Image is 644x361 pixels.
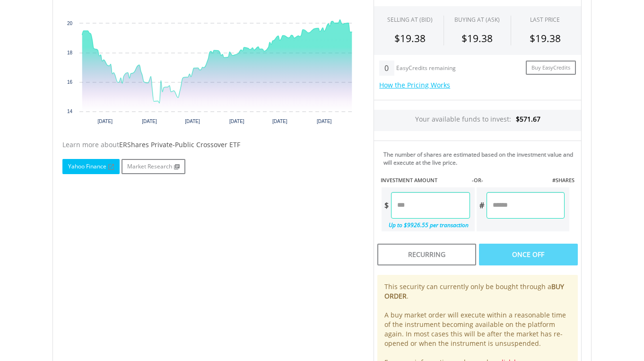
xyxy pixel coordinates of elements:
a: Yahoo Finance [62,159,120,174]
div: SELLING AT (BID) [387,16,433,24]
div: Once Off [479,244,578,265]
text: [DATE] [142,119,157,124]
span: $19.38 [461,32,493,45]
span: BUYING AT (ASK) [454,16,500,24]
span: $571.67 [516,114,540,123]
text: [DATE] [97,119,113,124]
div: Up to $9926.55 per transaction [382,219,470,231]
div: EasyCredits remaining [396,65,456,73]
text: [DATE] [185,119,200,124]
text: 18 [67,50,73,55]
text: [DATE] [229,119,244,124]
div: # [477,192,487,219]
div: Learn more about [62,140,359,150]
div: $ [382,192,391,219]
text: 16 [67,79,73,85]
label: INVESTMENT AMOUNT [381,176,437,184]
div: The number of shares are estimated based on the investment value and will execute at the live price. [383,150,577,167]
b: BUY ORDER [384,282,564,300]
div: Your available funds to invest: [374,110,581,131]
a: How the Pricing Works [379,80,450,89]
div: Recurring [377,244,476,265]
a: Market Research [122,159,185,174]
div: 0 [379,61,394,76]
span: ERShares Private-Public Crossover ETF [119,140,240,149]
span: $19.38 [394,32,426,45]
a: Buy EasyCredits [526,61,576,75]
text: 20 [67,21,73,26]
label: -OR- [472,176,483,184]
text: [DATE] [317,119,332,124]
text: [DATE] [272,119,287,124]
div: LAST PRICE [530,16,560,24]
label: #SHARES [552,176,574,184]
text: 14 [67,109,73,114]
span: $19.38 [530,32,561,45]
